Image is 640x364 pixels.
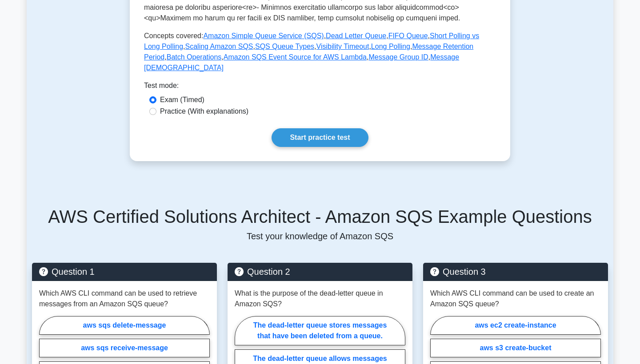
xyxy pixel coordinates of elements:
p: Which AWS CLI command can be used to create an Amazon SQS queue? [430,288,601,309]
label: aws ec2 create-instance [430,316,601,335]
div: Test mode: [144,80,496,95]
h5: Question 3 [430,266,601,277]
a: Visibility Timeout [316,43,369,50]
a: Amazon Simple Queue Service (SQS) [203,32,324,40]
p: What is the purpose of the dead-letter queue in Amazon SQS? [235,288,405,309]
label: aws s3 create-bucket [430,339,601,357]
label: aws sqs receive-message [39,339,210,357]
h5: Question 2 [235,266,405,277]
a: Batch Operations [167,53,222,61]
h5: Question 1 [39,266,210,277]
a: Start practice test [272,128,368,147]
a: Amazon SQS Event Source for AWS Lambda [224,53,367,61]
a: Scaling Amazon SQS [185,43,253,50]
p: Test your knowledge of Amazon SQS [32,231,608,241]
label: Practice (With explanations) [160,106,248,117]
label: aws sqs delete-message [39,316,210,335]
a: FIFO Queue [388,32,428,40]
p: Concepts covered: , , , , , , , , , , , , [144,31,496,73]
h5: AWS Certified Solutions Architect - Amazon SQS Example Questions [32,206,608,227]
a: SQS Queue Types [255,43,314,50]
a: Dead Letter Queue [326,32,386,40]
label: Exam (Timed) [160,95,204,105]
p: Which AWS CLI command can be used to retrieve messages from an Amazon SQS queue? [39,288,210,309]
a: Message Group ID [368,53,428,61]
label: The dead-letter queue stores messages that have been deleted from a queue. [235,316,405,345]
a: Long Polling [371,43,410,50]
